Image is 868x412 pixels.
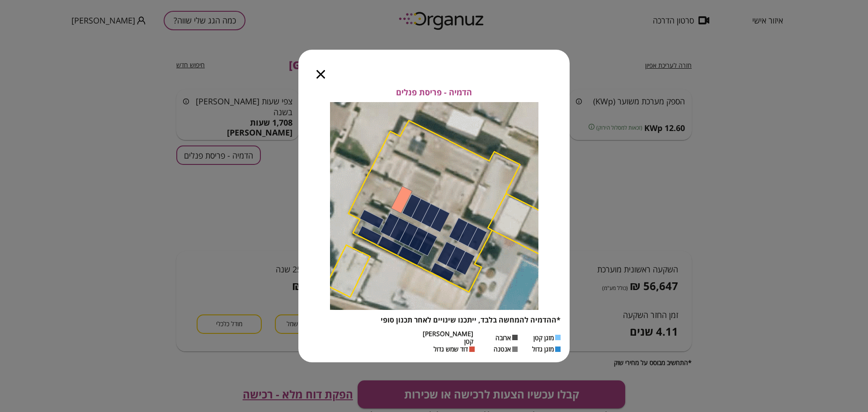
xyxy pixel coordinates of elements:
[330,102,538,310] img: Panels layout
[381,315,561,325] span: *ההדמיה להמחשה בלבד, ייתכנו שינויים לאחר תכנון סופי
[434,345,468,353] span: דוד שמש גדול
[423,330,473,346] span: [PERSON_NAME] קטן
[495,334,511,342] span: ארובה
[532,345,554,353] span: מזגן גדול
[396,88,472,98] span: הדמיה - פריסת פנלים
[494,345,511,353] span: אנטנה
[533,334,554,342] span: מזגן קטן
